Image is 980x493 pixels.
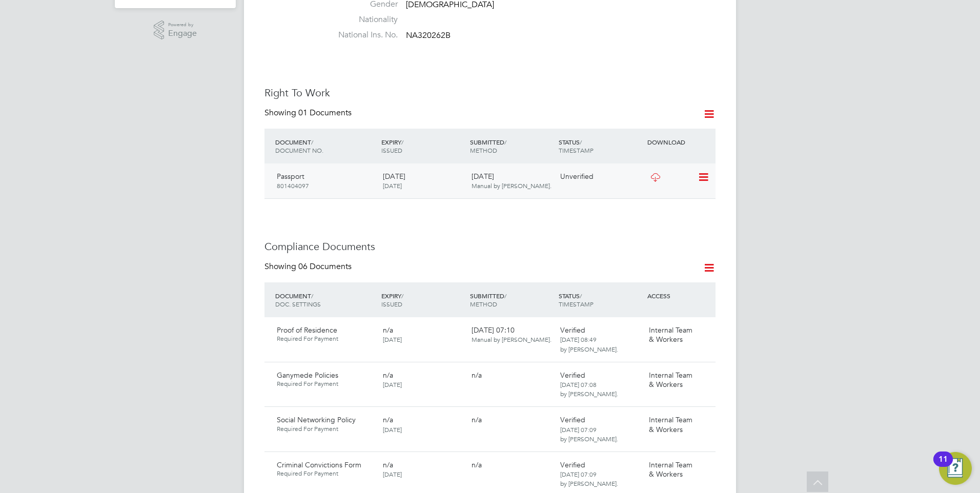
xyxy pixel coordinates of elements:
[556,133,645,159] div: STATUS
[298,108,352,118] span: 01 Documents
[472,460,482,469] span: n/a
[277,325,337,335] span: Proof of Residence
[383,325,393,335] span: n/a
[277,181,309,190] span: 801404097
[298,261,352,272] span: 06 Documents
[383,425,402,434] span: [DATE]
[311,292,313,300] span: /
[649,415,692,434] span: Internal Team & Workers
[559,300,594,308] span: TIMESTAMP
[154,20,197,40] a: Powered byEngage
[472,181,552,190] span: Manual by [PERSON_NAME].
[938,459,948,473] div: 11
[277,380,375,388] span: Required For Payment
[560,470,618,487] span: [DATE] 07:09 by [PERSON_NAME].
[472,335,552,343] span: Manual by [PERSON_NAME].
[649,325,692,344] span: Internal Team & Workers
[383,181,402,190] span: [DATE]
[277,425,375,433] span: Required For Payment
[381,146,402,154] span: ISSUED
[560,335,618,353] span: [DATE] 08:49 by [PERSON_NAME].
[326,30,398,40] label: National Ins. No.
[472,325,552,344] span: [DATE] 07:10
[939,452,972,485] button: Open Resource Center, 11 new notifications
[273,133,379,159] div: DOCUMENT
[472,415,482,424] span: n/a
[645,286,716,305] div: ACCESS
[264,261,354,272] div: Showing
[168,29,197,38] span: Engage
[406,30,451,40] span: NA320262B
[560,172,594,181] span: Unverified
[264,86,716,99] h3: Right To Work
[467,286,556,313] div: SUBMITTED
[383,470,402,478] span: [DATE]
[381,300,402,308] span: ISSUED
[264,108,354,118] div: Showing
[383,335,402,343] span: [DATE]
[560,415,585,424] span: Verified
[379,133,467,159] div: EXPIRY
[470,300,497,308] span: METHOD
[383,415,393,424] span: n/a
[277,469,375,478] span: Required For Payment
[401,138,403,146] span: /
[560,425,618,443] span: [DATE] 07:09 by [PERSON_NAME].
[273,286,379,313] div: DOCUMENT
[277,460,361,469] span: Criminal Convictions Form
[326,14,398,25] label: Nationality
[277,371,338,380] span: Ganymede Policies
[556,286,645,313] div: STATUS
[311,138,313,146] span: /
[273,168,379,194] div: Passport
[504,292,506,300] span: /
[472,371,482,380] span: n/a
[560,325,585,335] span: Verified
[275,300,321,308] span: DOC. SETTINGS
[560,380,618,398] span: [DATE] 07:08 by [PERSON_NAME].
[649,371,692,389] span: Internal Team & Workers
[383,380,402,388] span: [DATE]
[467,133,556,159] div: SUBMITTED
[264,240,716,253] h3: Compliance Documents
[168,20,197,29] span: Powered by
[645,133,716,151] div: DOWNLOAD
[504,138,506,146] span: /
[560,371,585,380] span: Verified
[470,146,497,154] span: METHOD
[277,335,375,343] span: Required For Payment
[401,292,403,300] span: /
[383,371,393,380] span: n/a
[277,415,356,424] span: Social Networking Policy
[379,168,467,194] div: [DATE]
[383,460,393,469] span: n/a
[580,138,582,146] span: /
[275,146,323,154] span: DOCUMENT NO.
[559,146,594,154] span: TIMESTAMP
[560,460,585,469] span: Verified
[379,286,467,313] div: EXPIRY
[649,460,692,479] span: Internal Team & Workers
[467,168,556,194] div: [DATE]
[580,292,582,300] span: /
